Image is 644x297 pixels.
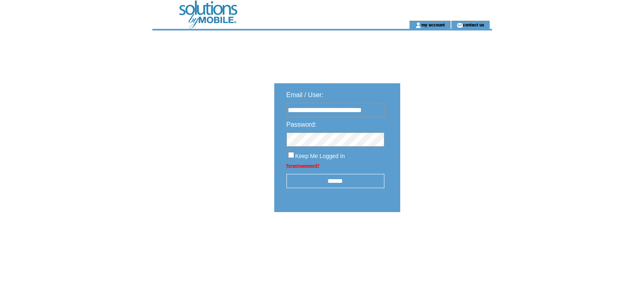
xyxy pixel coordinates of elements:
a: my account [421,22,445,27]
img: contact_us_icon.gif [457,22,463,28]
span: Keep Me Logged In [295,153,345,159]
img: transparent.png [424,232,464,243]
span: Password: [286,121,317,128]
a: contact us [463,22,484,27]
span: Email / User: [286,91,324,98]
img: account_icon.gif [415,22,421,28]
a: Forgot password? [286,163,319,168]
